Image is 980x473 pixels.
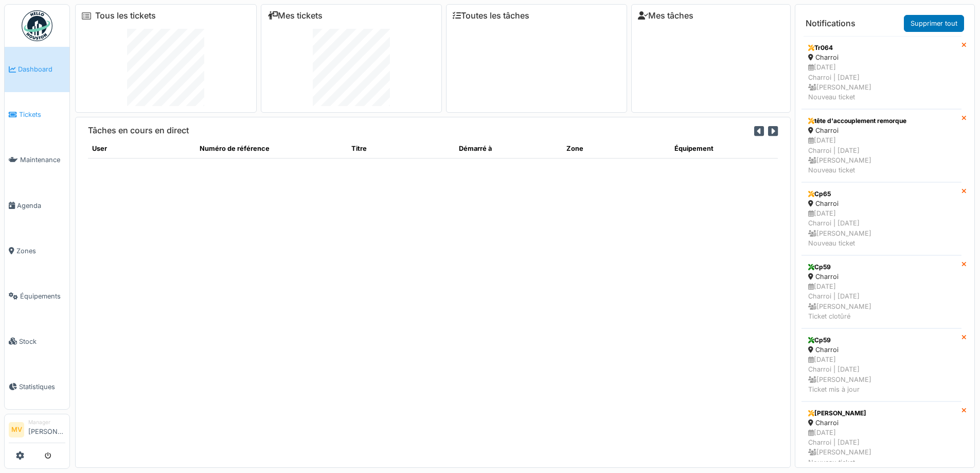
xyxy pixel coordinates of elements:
[17,201,65,211] span: Agenda
[5,273,69,319] a: Équipements
[808,126,955,135] div: Charroi
[5,183,69,228] a: Agenda
[808,52,955,62] div: Charroi
[20,291,65,301] span: Équipements
[808,418,955,428] div: Charroi
[5,92,69,137] a: Tickets
[5,364,69,409] a: Statistiques
[808,355,955,394] div: [DATE] Charroi | [DATE] [PERSON_NAME] Ticket mis à jour
[9,418,65,443] a: MV Manager[PERSON_NAME]
[28,418,65,426] div: Manager
[808,336,955,345] div: Cp59
[455,139,562,158] th: Démarré à
[808,135,955,175] div: [DATE] Charroi | [DATE] [PERSON_NAME] Nouveau ticket
[95,11,156,21] a: Tous les tickets
[904,15,964,32] a: Supprimer tout
[808,282,955,321] div: [DATE] Charroi | [DATE] [PERSON_NAME] Ticket clotûré
[453,11,529,21] a: Toutes les tâches
[28,418,65,441] li: [PERSON_NAME]
[22,10,52,41] img: Badge_color-CXgf-gQk.svg
[806,19,856,28] h6: Notifications
[19,110,65,119] span: Tickets
[88,126,189,135] h6: Tâches en cours en direct
[808,189,955,199] div: Cp65
[16,246,65,256] span: Zones
[5,319,69,364] a: Stock
[638,11,693,21] a: Mes tâches
[801,182,961,255] a: Cp65 Charroi [DATE]Charroi | [DATE] [PERSON_NAME]Nouveau ticket
[268,11,323,21] a: Mes tickets
[808,199,955,208] div: Charroi
[808,409,955,418] div: [PERSON_NAME]
[808,208,955,248] div: [DATE] Charroi | [DATE] [PERSON_NAME] Nouveau ticket
[562,139,670,158] th: Zone
[670,139,778,158] th: Équipement
[18,64,65,74] span: Dashboard
[9,422,24,437] li: MV
[808,62,955,102] div: [DATE] Charroi | [DATE] [PERSON_NAME] Nouveau ticket
[808,116,955,126] div: tête d'accouplement remorque
[808,345,955,355] div: Charroi
[808,262,955,272] div: Cp59
[808,272,955,282] div: Charroi
[5,137,69,183] a: Maintenance
[5,228,69,273] a: Zones
[195,139,347,158] th: Numéro de référence
[347,139,455,158] th: Titre
[801,255,961,328] a: Cp59 Charroi [DATE]Charroi | [DATE] [PERSON_NAME]Ticket clotûré
[92,145,107,152] span: translation missing: fr.shared.user
[5,47,69,92] a: Dashboard
[19,382,65,392] span: Statistiques
[19,337,65,346] span: Stock
[801,36,961,109] a: Tr064 Charroi [DATE]Charroi | [DATE] [PERSON_NAME]Nouveau ticket
[808,428,955,467] div: [DATE] Charroi | [DATE] [PERSON_NAME] Nouveau ticket
[808,43,955,52] div: Tr064
[801,109,961,182] a: tête d'accouplement remorque Charroi [DATE]Charroi | [DATE] [PERSON_NAME]Nouveau ticket
[801,328,961,401] a: Cp59 Charroi [DATE]Charroi | [DATE] [PERSON_NAME]Ticket mis à jour
[20,155,65,165] span: Maintenance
